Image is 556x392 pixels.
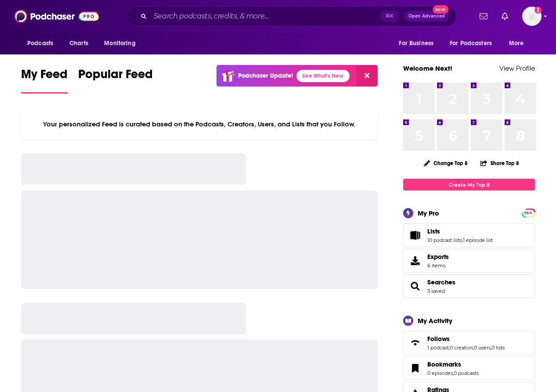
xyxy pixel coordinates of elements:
[406,337,424,349] a: Follows
[404,11,449,22] button: Open AdvancedNew
[403,356,535,380] span: Bookmarks
[21,35,65,52] button: open menu
[491,345,491,351] span: ,
[427,227,440,235] span: Lists
[27,37,53,50] span: Podcasts
[403,274,535,298] span: Searches
[69,37,88,50] span: Charts
[21,109,378,139] div: Your personalized Feed is curated based on the Podcasts, Creators, Users, and Lists that you Follow.
[453,370,454,376] span: ,
[427,370,453,376] a: 0 episodes
[522,7,542,26] button: Show profile menu
[534,7,542,14] svg: Add a profile image
[98,35,147,52] button: open menu
[21,67,68,94] a: My Feed
[419,158,473,169] button: Change Top 8
[444,35,505,52] button: open menu
[476,9,491,24] a: Show notifications dropdown
[418,316,452,325] div: My Activity
[450,37,492,50] span: For Podcasters
[427,360,461,368] span: Bookmarks
[523,209,534,216] a: PRO
[418,209,439,217] div: My Pro
[523,210,534,216] span: PRO
[427,288,445,294] a: 3 saved
[503,35,535,52] button: open menu
[454,370,479,376] a: 0 podcasts
[498,9,512,24] a: Show notifications dropdown
[399,37,433,50] span: For Business
[78,67,153,87] span: Popular Feed
[403,223,535,247] span: Lists
[403,331,535,355] span: Follows
[522,7,542,26] img: User Profile
[403,179,535,191] a: Create My Top 8
[427,335,505,343] a: Follows
[449,345,450,351] span: ,
[427,278,455,286] a: Searches
[463,237,493,243] a: 1 episode list
[296,70,350,82] a: See What's New
[393,35,444,52] button: open menu
[427,237,462,243] a: 10 podcast lists
[403,64,452,72] a: Welcome Next!
[104,37,135,50] span: Monitoring
[427,360,479,368] a: Bookmarks
[509,37,524,50] span: More
[499,64,535,72] a: View Profile
[126,6,456,26] div: Search podcasts, credits, & more...
[238,72,293,79] p: Podchaser Update!
[408,14,445,18] span: Open Advanced
[427,253,449,261] span: Exports
[21,67,68,87] span: My Feed
[381,11,397,22] span: ⌘ K
[522,7,542,26] span: Logged in as systemsteam
[450,345,473,351] a: 0 creators
[427,263,449,269] span: 6 items
[78,67,153,94] a: Popular Feed
[150,9,381,23] input: Search podcasts, credits, & more...
[406,362,424,374] a: Bookmarks
[406,229,424,241] a: Lists
[64,35,94,52] a: Charts
[491,345,505,351] a: 0 lists
[403,249,535,273] a: Exports
[433,5,448,14] span: New
[14,8,99,25] img: Podchaser - Follow, Share and Rate Podcasts
[427,335,450,343] span: Follows
[406,255,424,267] span: Exports
[474,345,491,351] a: 0 users
[462,237,463,243] span: ,
[427,345,449,351] a: 1 podcast
[406,280,424,292] a: Searches
[427,227,493,235] a: Lists
[480,155,520,172] button: Share Top 8
[473,345,474,351] span: ,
